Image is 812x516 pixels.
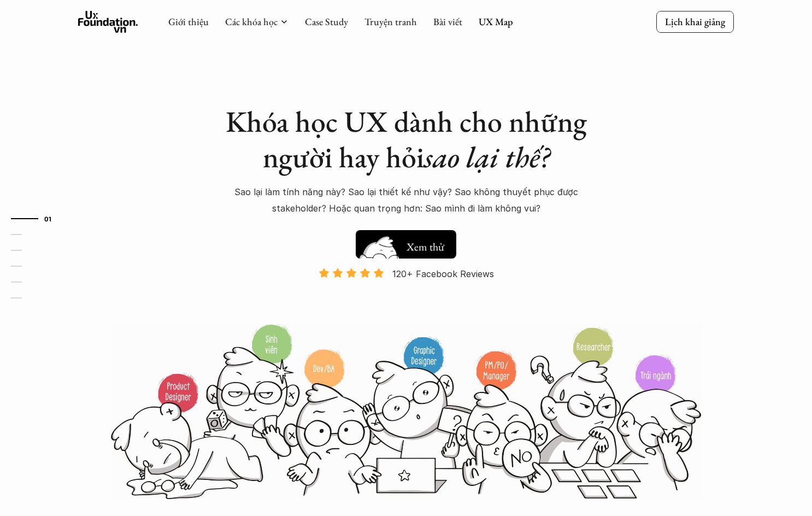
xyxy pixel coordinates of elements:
p: Sao lại làm tính năng này? Sao lại thiết kế như vậy? Sao không thuyết phục được stakeholder? Hoặc... [215,184,597,217]
a: 120+ Facebook Reviews [309,267,503,322]
a: Xem thử [356,225,456,259]
button: Xem thử [356,230,456,259]
a: Case Study [305,15,348,28]
a: Truyện tranh [364,15,417,28]
a: UX Map [479,15,513,28]
h5: Xem thử [405,239,445,254]
a: 01 [11,212,63,225]
p: 120+ Facebook Reviews [392,266,494,282]
em: sao lại thế? [424,138,550,176]
h1: Khóa học UX dành cho những người hay hỏi [215,104,597,175]
p: Lịch khai giảng [665,15,725,28]
a: Các khóa học [225,15,278,28]
a: Giới thiệu [168,15,209,28]
strong: 01 [44,214,52,222]
a: Bài viết [433,15,462,28]
a: Lịch khai giảng [656,11,734,32]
